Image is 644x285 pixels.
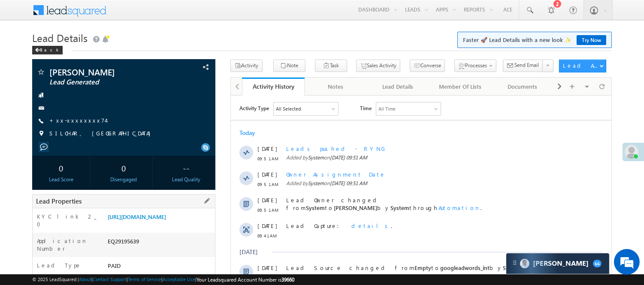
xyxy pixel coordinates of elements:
span: Send Email [515,61,539,69]
span: [DATE] [27,252,46,260]
div: . [55,252,334,260]
span: Owner Assignment Date [55,75,155,82]
span: [DATE] [27,101,46,108]
div: 0 [34,160,88,176]
span: [DATE] [27,49,46,57]
a: [URL][DOMAIN_NAME] [108,213,166,220]
span: Added by on [55,84,334,92]
div: Activity History [248,82,298,90]
span: 09:51 AM [27,59,52,67]
a: Notes [305,78,367,96]
span: System [272,168,291,176]
div: Lead Quality [160,176,213,183]
span: 66 [593,260,602,267]
span: SILCHAR, [GEOGRAPHIC_DATA] [49,129,155,138]
button: Sales Activity [356,60,400,72]
a: Activity History [242,78,304,96]
button: Activity [230,60,263,72]
span: [PERSON_NAME] [49,68,163,76]
span: Your Leadsquared Account Number is [197,276,294,283]
span: Lead Capture: [55,223,114,231]
span: details [121,126,160,134]
span: [DATE] [27,194,46,202]
div: Member Of Lists [436,81,484,92]
span: 08:54 PM [27,204,52,219]
span: Added by on [55,58,334,66]
span: details [121,252,160,260]
span: [DATE] [27,126,46,134]
span: Lead Capture: [55,252,114,260]
span: [PERSON_NAME] [103,108,146,116]
div: . [55,223,334,231]
div: carter-dragCarter[PERSON_NAME]66 [506,253,610,274]
span: 09:04 PM [27,178,52,186]
span: System [75,108,94,116]
img: carter-drag [511,259,518,266]
span: Faster 🚀 Lead Details with a new look ✨ [463,36,606,44]
span: Time [129,6,141,19]
div: Back [32,46,63,54]
div: PAID [106,261,215,273]
div: Lead Actions [563,62,599,69]
span: Empty [184,168,200,176]
button: Task [315,60,347,72]
div: EQ29195639 [106,237,215,249]
div: All Selected [43,7,107,20]
span: System [77,59,93,65]
div: Today [9,33,36,41]
div: Lead Score [34,176,88,183]
span: [DATE] 09:51 AM [99,84,136,91]
span: Lead Source changed from to by . [55,168,292,176]
span: Activity Type [9,6,38,19]
label: Lead Type [37,261,82,269]
span: details [121,223,160,231]
div: Documents [499,81,546,92]
a: Member Of Lists [429,78,492,96]
div: . [55,126,334,134]
a: Contact Support [93,276,127,282]
div: -- [160,160,213,176]
span: Leads pushed - RYNG [55,49,155,57]
button: Note [273,60,305,72]
a: Acceptable Use [163,276,195,282]
div: All Selected [45,9,70,17]
a: About [79,276,91,282]
span: © 2025 LeadSquared | | | | | [32,276,294,284]
div: . [55,194,334,202]
a: Lead Details [367,78,429,96]
span: Lead Capture: [55,194,114,201]
span: Processes [465,62,487,69]
span: [DATE] 09:51 AM [99,59,136,65]
span: Lead Details [32,31,88,45]
span: [DATE] [27,168,46,176]
button: Lead Actions [559,60,606,72]
a: Back [32,45,67,53]
span: 39660 [281,276,294,283]
a: Documents [492,78,554,96]
span: System [160,108,178,116]
div: Disengaged [97,176,150,183]
div: 0 [97,160,150,176]
button: Processes [454,60,496,72]
button: Converse [410,60,445,72]
span: Lead Properties [36,197,82,205]
span: Lead Capture: [55,126,114,134]
span: Lead Owner changed from to by through . [55,101,251,116]
span: 09:51 AM [27,111,52,118]
a: +xx-xxxxxxxx74 [49,117,106,124]
div: Notes [311,81,359,92]
a: Try Now [577,35,606,45]
label: Application Number [37,237,99,252]
span: System [77,84,93,91]
span: details [121,194,160,201]
span: Automation [208,108,250,116]
span: Lead Generated [49,78,163,87]
div: Lead Details [374,81,421,92]
label: KYC link 2_0 [37,213,99,228]
span: [DATE] [27,75,46,83]
span: googleadwords_int [209,168,259,176]
span: 09:51 AM [27,85,52,93]
span: 08:53 PM [27,262,52,278]
div: All Time [148,9,165,17]
span: 09:41 AM [27,136,52,144]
